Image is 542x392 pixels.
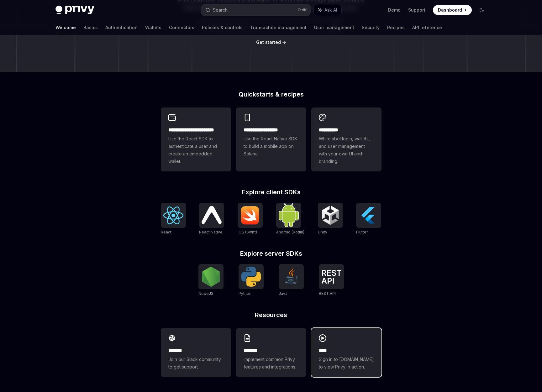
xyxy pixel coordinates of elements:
[169,20,194,35] a: Connectors
[276,230,304,234] span: Android (Kotlin)
[161,91,382,97] h2: Quickstarts & recipes
[433,5,472,15] a: Dashboard
[311,107,382,171] a: **** *****Whitelabel login, wallets, and user management with your own UI and branding.
[477,5,487,15] button: Toggle dark mode
[244,135,299,158] span: Use the React Native SDK to build a mobile app on Solana.
[199,230,223,234] span: React Native
[199,203,224,235] a: React NativeReact Native
[163,206,183,224] img: React
[161,328,231,377] a: **** **Join our Slack community to get support.
[279,264,304,297] a: JavaJava
[55,20,76,35] a: Welcome
[161,312,382,318] h2: Resources
[276,203,304,235] a: Android (Kotlin)Android (Kotlin)
[161,250,382,257] h2: Explore server SDKs
[213,6,230,14] div: Search...
[256,39,281,45] a: Get started
[239,264,264,297] a: PythonPython
[161,203,186,235] a: ReactReact
[236,328,306,377] a: **** **Implement common Privy features and integrations.
[161,230,171,234] span: React
[236,107,306,171] a: **** **** **** ***Use the React Native SDK to build a mobile app on Solana.
[356,203,381,235] a: FlutterFlutter
[324,7,337,13] span: Ask AI
[279,291,287,296] span: Java
[145,20,161,35] a: Wallets
[281,267,301,287] img: Java
[168,356,224,371] span: Join our Slack community to get support.
[202,206,222,224] img: React Native
[241,267,261,287] img: Python
[320,205,340,225] img: Unity
[388,7,401,13] a: Demo
[314,20,354,35] a: User management
[387,20,405,35] a: Recipes
[238,203,263,235] a: iOS (Swift)iOS (Swift)
[238,230,257,234] span: iOS (Swift)
[356,230,368,234] span: Flutter
[359,205,379,225] img: Flutter
[201,267,221,287] img: NodeJS
[362,20,380,35] a: Security
[318,203,343,235] a: UnityUnity
[201,4,311,16] button: Search...CtrlK
[297,8,307,13] span: Ctrl K
[198,291,213,296] span: NodeJS
[279,203,299,227] img: Android (Kotlin)
[319,135,374,165] span: Whitelabel login, wallets, and user management with your own UI and branding.
[311,328,382,377] a: ****Sign in to [DOMAIN_NAME] to view Privy in action.
[161,189,382,195] h2: Explore client SDKs
[438,7,462,13] span: Dashboard
[105,20,138,35] a: Authentication
[83,20,98,35] a: Basics
[256,39,281,45] span: Get started
[319,291,336,296] span: REST API
[55,6,94,14] img: dark logo
[250,20,307,35] a: Transaction management
[412,20,442,35] a: API reference
[314,4,341,16] button: Ask AI
[202,20,243,35] a: Policies & controls
[319,264,344,297] a: REST APIREST API
[168,135,224,165] span: Use the React SDK to authenticate a user and create an embedded wallet.
[240,206,260,225] img: iOS (Swift)
[319,356,374,371] span: Sign in to [DOMAIN_NAME] to view Privy in action.
[321,270,341,284] img: REST API
[318,230,327,234] span: Unity
[408,7,425,13] a: Support
[239,291,251,296] span: Python
[198,264,224,297] a: NodeJSNodeJS
[244,356,299,371] span: Implement common Privy features and integrations.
